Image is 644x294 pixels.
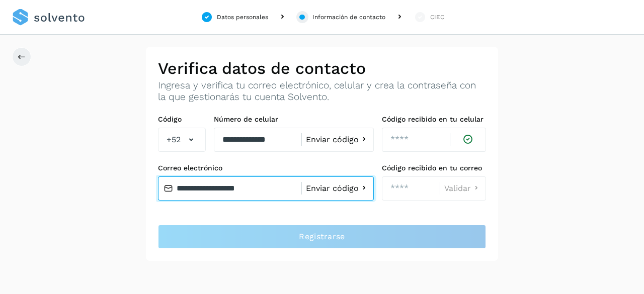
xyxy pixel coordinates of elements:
button: Registrarse [158,225,486,249]
span: Enviar código [306,184,359,192]
button: Validar [444,183,481,193]
label: Código recibido en tu celular [382,115,486,124]
span: Validar [444,184,471,192]
label: Correo electrónico [158,164,374,172]
span: Enviar código [306,136,359,144]
button: Enviar código [306,183,369,193]
label: Código recibido en tu correo [382,164,486,172]
p: Ingresa y verifica tu correo electrónico, celular y crea la contraseña con la que gestionarás tu ... [158,80,486,103]
div: Datos personales [217,13,268,22]
div: Información de contacto [312,13,385,22]
button: Enviar código [306,134,369,145]
span: +52 [167,134,181,146]
div: CIEC [430,13,444,22]
label: Número de celular [214,115,374,124]
h2: Verifica datos de contacto [158,59,486,78]
span: Registrarse [299,231,345,242]
label: Código [158,115,206,124]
